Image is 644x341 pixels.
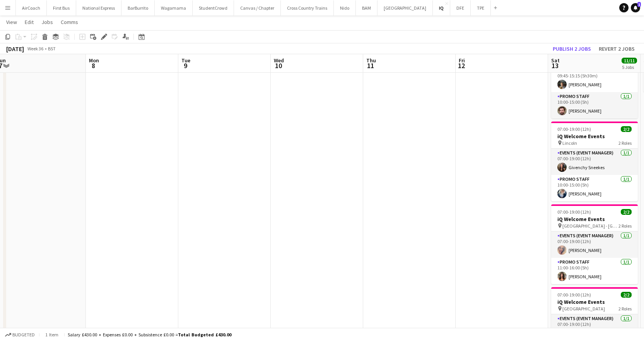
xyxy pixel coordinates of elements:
[26,46,45,51] span: Week 36
[378,0,433,15] button: [GEOGRAPHIC_DATA]
[281,0,334,15] button: Cross Country Trains
[16,0,47,15] button: AirCoach
[596,44,638,54] button: Revert 2 jobs
[25,19,34,26] span: Edit
[48,46,56,51] div: BST
[637,2,641,7] span: 1
[155,0,193,15] button: Wagamama
[450,0,471,15] button: DFE
[631,3,640,12] a: 1
[58,17,81,27] a: Comms
[76,0,121,15] button: National Express
[68,332,231,338] div: Salary £430.00 + Expenses £0.00 + Subsistence £0.00 =
[22,17,37,27] a: Edit
[334,0,356,15] button: Nido
[47,0,76,15] button: First Bus
[3,17,20,27] a: View
[38,17,56,27] a: Jobs
[6,45,24,53] div: [DATE]
[471,0,491,15] button: TPE
[550,44,594,54] button: Publish 2 jobs
[4,331,36,339] button: Budgeted
[433,0,450,15] button: IQ
[6,19,17,26] span: View
[121,0,155,15] button: BarBurrito
[356,0,378,15] button: BAM
[43,332,61,338] span: 1 item
[61,19,78,26] span: Comms
[41,19,53,26] span: Jobs
[12,332,35,338] span: Budgeted
[178,332,231,338] span: Total Budgeted £430.00
[234,0,281,15] button: Canvas / Chapter
[193,0,234,15] button: StudentCrowd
